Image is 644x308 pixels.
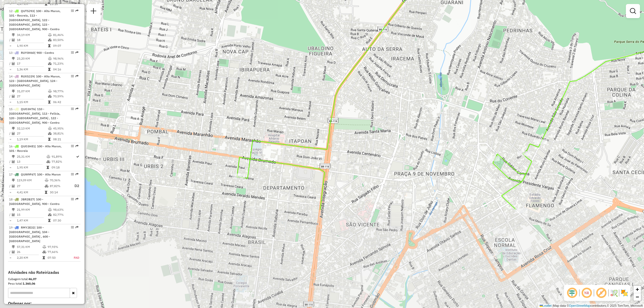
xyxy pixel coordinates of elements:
[71,51,74,54] em: Opções
[12,160,15,163] i: Total de Atividades
[633,293,641,301] a: Zoom out
[17,61,48,66] td: 17
[76,155,79,158] i: Rota otimizada
[17,43,48,48] td: 1,90 KM
[53,32,78,37] td: 81,46%
[21,107,35,111] span: QUO3H76
[9,212,12,217] td: /
[43,250,46,253] i: % de utilização da cubagem
[45,3,47,6] i: Tempo total em rota
[9,255,12,260] td: =
[12,155,15,158] i: Distância Total
[9,43,12,48] td: =
[9,226,50,243] span: 19 -
[17,100,48,105] td: 1,15 KM
[48,44,51,47] i: Tempo total em rota
[53,89,78,94] td: 98,77%
[53,207,78,212] td: 98,63%
[48,90,52,93] i: % de utilização do peso
[9,131,12,136] td: /
[53,37,78,42] td: 83,50%
[633,286,641,293] a: Zoom in
[48,138,51,141] i: Tempo total em rota
[17,2,45,7] td: 4,47 KM
[89,6,99,17] a: Nova sessão e pesquisa
[12,245,15,248] i: Distância Total
[17,244,42,249] td: 57,31 KM
[17,94,48,99] td: 27
[17,212,48,217] td: 15
[8,300,80,306] label: Ordenar por:
[75,145,78,148] em: Rota exportada
[53,61,78,66] td: 71,23%
[21,144,35,148] span: QUO3H81
[17,178,45,183] td: 119,09 KM
[17,165,46,170] td: 1,95 KM
[71,198,74,201] em: Opções
[12,132,15,135] i: Total de Atividades
[45,185,49,188] i: % de utilização da cubagem
[9,137,12,142] td: =
[17,67,48,72] td: 1,36 KM
[12,213,15,216] i: Total de Atividades
[71,75,74,78] em: Opções
[53,94,78,99] td: 70,59%
[9,165,12,170] td: =
[17,89,48,94] td: 31,07 KM
[71,173,74,176] em: Opções
[12,250,15,253] i: Total de Atividades
[8,270,80,275] h4: Atividades não Roteirizadas
[538,304,644,308] div: Map data © contributors,© 2025 TomTom, Microsoft
[9,51,54,55] span: 13 -
[9,144,62,153] span: | 100 - Alto Maron, 101 - Recreio
[47,160,50,163] i: % de utilização da cubagem
[71,107,74,110] em: Opções
[569,304,590,307] a: OpenStreetMap
[9,74,61,87] span: 14 -
[17,37,48,42] td: 18
[51,165,76,170] td: 09:18
[21,226,34,229] span: RMY2E32
[75,9,78,12] em: Rota exportada
[17,126,48,131] td: 32,13 KM
[12,90,15,93] i: Distância Total
[35,172,61,176] span: | 100 - Alto Maron
[45,179,49,182] i: % de utilização do peso
[9,107,60,124] span: 15 -
[51,154,76,159] td: 91,89%
[17,32,48,37] td: 34,19 KM
[9,144,62,153] span: 16 -
[8,281,80,286] div: Peso total:
[17,190,45,195] td: 4,41 KM
[636,294,639,300] span: −
[17,159,46,164] td: 13
[9,61,12,66] td: /
[53,100,78,105] td: 06:42
[48,208,52,211] i: % de utilização do peso
[53,212,78,217] td: 82,77%
[23,282,35,285] strong: 1.360,06
[17,207,48,212] td: 21,99 KM
[566,287,578,299] span: Ocultar deslocamento
[47,249,68,254] td: 77,66%
[12,38,15,41] i: Total de Atividades
[21,74,34,78] span: RUX5J29
[43,256,45,259] i: Tempo total em rota
[9,9,61,31] span: | 100 - Alto Maron, 101 - Recreio, 113 - [GEOGRAPHIC_DATA], 122 - [GEOGRAPHIC_DATA], 123 - [GEOGR...
[45,191,47,194] i: Tempo total em rota
[48,213,52,216] i: % de utilização da cubagem
[17,137,48,142] td: 1,19 KM
[9,2,12,7] td: =
[12,179,15,182] i: Distância Total
[9,159,12,164] td: /
[610,289,618,297] img: Fluxo de ruas
[17,183,45,189] td: 27
[9,218,12,223] td: =
[47,166,49,169] i: Tempo total em rota
[12,185,15,188] i: Total de Atividades
[50,178,70,183] td: 70,36%
[9,172,61,176] span: 17 -
[620,289,628,297] img: Exibir/Ocultar setores
[48,68,51,71] i: Tempo total em rota
[48,33,52,36] i: % de utilização do peso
